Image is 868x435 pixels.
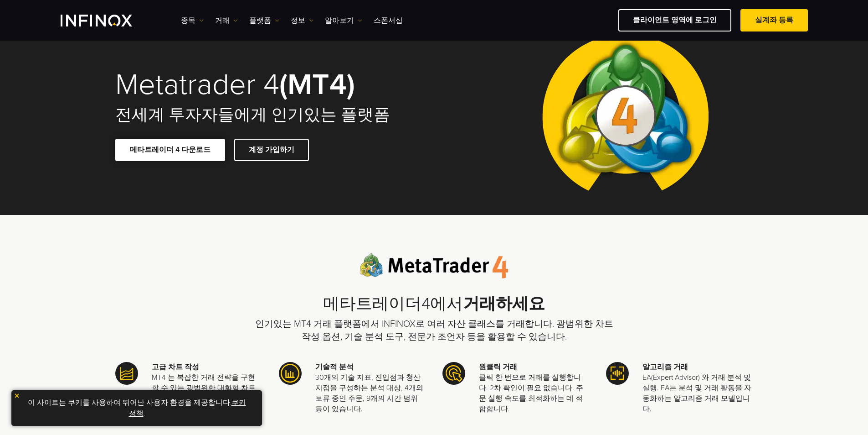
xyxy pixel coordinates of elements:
img: Meta Trader 4 [535,15,716,215]
img: Meta Trader 4 icon [442,362,465,385]
a: 거래 [215,15,238,26]
p: MT4 는 복잡한 거래 전략을 구현할 수 있는 광범위한 대화형 차트 및 거래 도구를 제공합니다. [152,372,262,404]
p: 30개의 기술 지표, 진입점과 청산 지점을 구성하는 분석 대상, 4개의 보류 중인 주문, 9개의 시간 범위 등이 있습니다. [315,372,426,414]
p: 이 사이트는 쿠키를 사용하여 뛰어난 사용자 환경을 제공합니다. . [16,395,257,421]
h2: 메타트레이더4에서 [252,294,616,314]
a: 플랫폼 [249,15,279,26]
img: Meta Trader 4 icon [279,362,302,385]
a: INFINOX Logo [61,15,154,26]
h1: Metatrader 4 [115,69,421,100]
p: 인기있는 MT4 거래 플랫폼에서 INFINOX로 여러 자산 클래스를 거래합니다. 광범위한 차트 작성 옵션, 기술 분석 도구, 전문가 조언자 등을 활용할 수 있습니다. [252,318,616,343]
a: 종목 [181,15,204,26]
a: 스폰서십 [374,15,403,26]
a: 정보 [291,15,313,26]
strong: 기술적 분석 [315,362,354,372]
a: 메타트레이더 4 다운로드 [115,139,225,161]
img: Meta Trader 4 icon [606,362,629,385]
a: 계정 가입하기 [234,139,309,161]
a: 클라이언트 영역에 로그인 [618,9,731,31]
p: EA(Expert Advisor) 와 거래 분석 및 실행. EA는 분석 및 거래 활동을 자동화하는 알고리즘 거래 모델입니다. [642,372,753,414]
h2: 전세계 투자자들에게 인기있는 플랫폼 [115,105,421,125]
strong: (MT4) [279,67,355,103]
img: Meta Trader 4 icon [115,362,138,385]
img: Meta Trader 4 logo [360,253,508,279]
strong: 알고리즘 거래 [642,362,688,372]
a: 알아보기 [325,15,362,26]
strong: 거래하세요 [463,294,545,314]
p: 클릭 한 번으로 거래를 실행합니다. 2차 확인이 필요 없습니다. 주문 실행 속도를 최적화하는 데 적합합니다. [479,372,589,414]
strong: 고급 차트 작성 [152,362,199,372]
a: 실계좌 등록 [740,9,808,31]
strong: 원클릭 거래 [479,362,517,372]
img: yellow close icon [14,393,20,399]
